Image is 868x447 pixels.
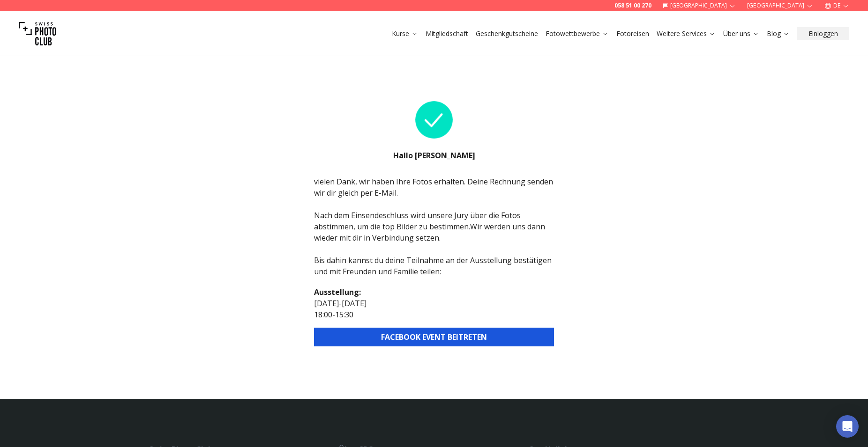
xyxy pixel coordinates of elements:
[426,29,468,38] a: Mitgliedschaft
[546,29,609,38] a: Fotowettbewerbe
[797,27,849,40] button: Einloggen
[415,150,475,161] b: [PERSON_NAME]
[314,298,554,309] p: [DATE] - [DATE]
[314,176,554,277] div: vielen Dank, wir haben Ihre Fotos erhalten. Deine Rechnung senden wir dir gleich per E-Mail. Nach...
[723,29,759,38] a: Über uns
[392,29,418,38] a: Kurse
[836,415,859,438] div: Open Intercom Messenger
[422,27,472,40] button: Mitgliedschaft
[476,29,538,38] a: Geschenkgutscheine
[314,309,554,320] p: 18:00 - 15:30
[613,27,653,40] button: Fotoreisen
[388,27,422,40] button: Kurse
[614,2,651,9] a: 058 51 00 270
[314,286,554,298] h2: Ausstellung :
[763,27,793,40] button: Blog
[19,15,56,52] img: Swiss photo club
[767,29,790,38] a: Blog
[314,328,554,346] button: FACEBOOK EVENT BEITRETEN
[472,27,542,40] button: Geschenkgutscheine
[542,27,613,40] button: Fotowettbewerbe
[657,29,716,38] a: Weitere Services
[653,27,719,40] button: Weitere Services
[719,27,763,40] button: Über uns
[616,29,649,38] a: Fotoreisen
[393,150,415,161] b: Hallo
